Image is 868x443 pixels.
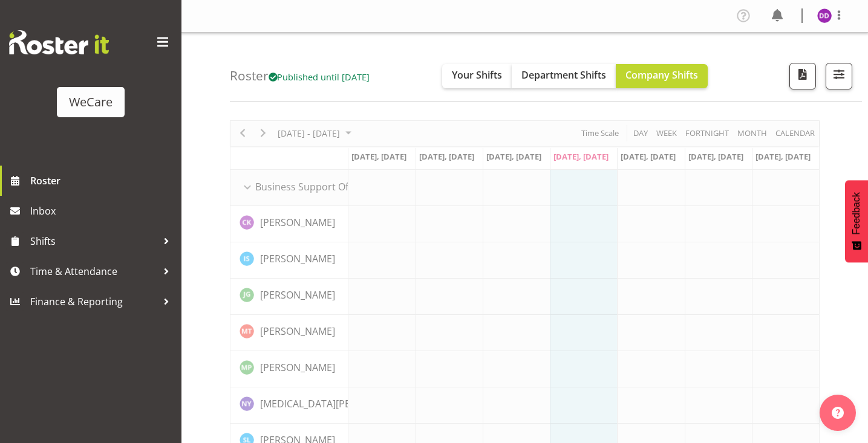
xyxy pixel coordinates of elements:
[625,68,698,82] span: Company Shifts
[30,202,175,220] span: Inbox
[452,68,502,82] span: Your Shifts
[521,68,606,82] span: Department Shifts
[230,69,370,83] h4: Roster
[30,293,157,311] span: Finance & Reporting
[30,262,157,280] span: Time & Attendance
[851,192,862,234] span: Feedback
[69,93,113,111] div: WeCare
[826,63,852,89] button: Filter Shifts
[30,172,175,190] span: Roster
[845,180,868,262] button: Feedback - Show survey
[442,64,512,88] button: Your Shifts
[9,30,109,54] img: Rosterit website logo
[269,71,370,83] span: Published until [DATE]
[616,64,708,88] button: Company Shifts
[832,407,844,419] img: help-xxl-2.png
[789,63,816,89] button: Download a PDF of the roster according to the set date range.
[512,64,616,88] button: Department Shifts
[30,232,157,250] span: Shifts
[817,8,832,23] img: demi-dumitrean10946.jpg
